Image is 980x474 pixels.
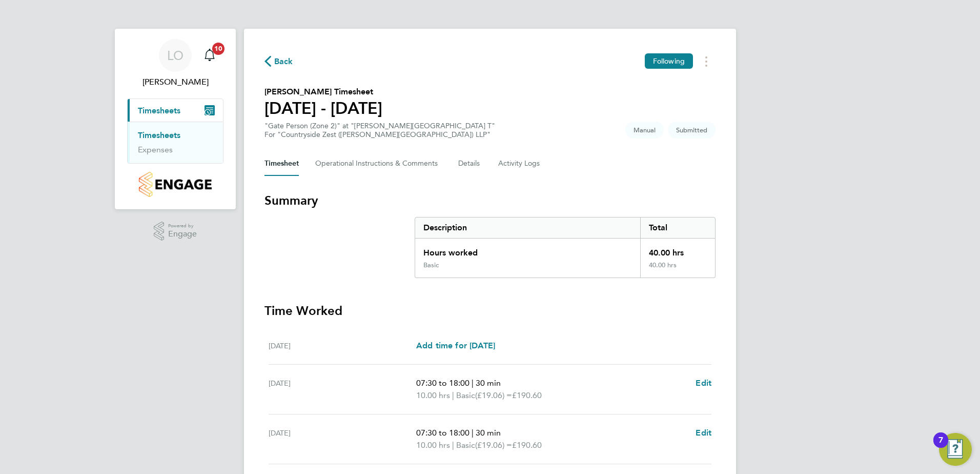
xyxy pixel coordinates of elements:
[458,151,482,176] button: Details
[128,122,223,163] div: Timesheets
[475,440,512,450] span: (£19.06) =
[264,151,299,176] button: Timesheet
[416,340,495,352] a: Add time for [DATE]
[138,130,180,140] a: Timesheets
[939,433,972,466] button: Open Resource Center, 7 new notifications
[640,218,715,238] div: Total
[456,389,475,402] span: Basic
[938,440,943,453] div: 7
[456,439,475,451] span: Basic
[264,303,716,319] h3: Time Worked
[640,261,715,278] div: 40.00 hrs
[264,192,716,209] h3: Summary
[154,222,197,241] a: Powered byEngage
[696,378,711,388] span: Edit
[423,261,439,269] div: Basic
[269,340,416,352] div: [DATE]
[128,99,223,122] button: Timesheets
[653,56,685,66] span: Following
[127,39,223,88] a: LO[PERSON_NAME]
[139,172,211,197] img: countryside-properties-logo-retina.png
[498,151,541,176] button: Activity Logs
[168,230,197,239] span: Engage
[168,222,197,230] span: Powered by
[696,428,711,438] span: Edit
[127,76,223,88] span: Lee Orrin
[212,43,224,55] span: 10
[472,428,474,438] span: |
[476,378,501,388] span: 30 min
[269,377,416,402] div: [DATE]
[269,427,416,451] div: [DATE]
[415,217,716,278] div: Summary
[315,151,442,176] button: Operational Instructions & Comments
[274,55,293,68] span: Back
[668,122,716,139] span: This timesheet is Submitted.
[696,427,711,439] a: Edit
[452,390,454,400] span: |
[625,122,664,139] span: This timesheet was manually created.
[416,428,469,438] span: 07:30 to 18:00
[416,390,450,400] span: 10.00 hrs
[640,239,715,261] div: 40.00 hrs
[264,98,382,118] h1: [DATE] - [DATE]
[476,428,501,438] span: 30 min
[697,53,716,69] button: Timesheets Menu
[512,440,542,450] span: £190.60
[138,106,180,115] span: Timesheets
[452,440,454,450] span: |
[127,172,223,197] a: Go to home page
[512,390,542,400] span: £190.60
[416,378,469,388] span: 07:30 to 18:00
[264,130,495,139] div: For "Countryside Zest ([PERSON_NAME][GEOGRAPHIC_DATA]) LLP"
[415,239,640,261] div: Hours worked
[264,86,382,98] h2: [PERSON_NAME] Timesheet
[696,377,711,389] a: Edit
[645,53,693,69] button: Following
[264,55,293,68] button: Back
[199,39,220,72] a: 10
[264,122,495,139] div: "Gate Person (Zone 2)" at "[PERSON_NAME][GEOGRAPHIC_DATA] T"
[416,341,495,350] span: Add time for [DATE]
[415,218,640,238] div: Description
[167,49,183,62] span: LO
[115,29,236,209] nav: Main navigation
[138,145,173,154] a: Expenses
[472,378,474,388] span: |
[416,440,450,450] span: 10.00 hrs
[475,390,512,400] span: (£19.06) =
